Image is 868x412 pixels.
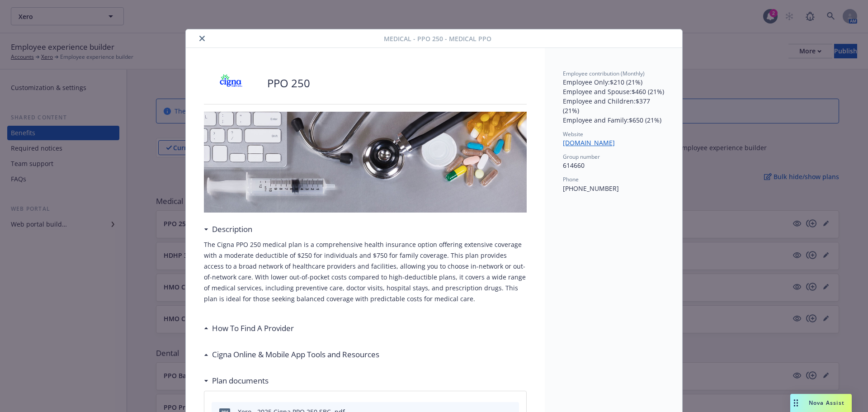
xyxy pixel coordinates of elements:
[563,115,664,125] p: Employee and Family : $650 (21%)
[563,138,622,147] a: [DOMAIN_NAME]
[563,87,664,96] p: Employee and Spouse : $460 (21%)
[563,96,664,115] p: Employee and Children : $377 (21%)
[212,322,294,334] h3: How To Find A Provider
[563,161,664,170] p: 614660
[384,34,491,43] span: Medical - PPO 250 - Medical PPO
[563,153,600,161] span: Group number
[212,349,379,360] h3: Cigna Online & Mobile App Tools and Resources
[212,375,269,387] h3: Plan documents
[563,77,664,87] p: Employee Only : $210 (21%)
[790,394,802,412] div: Drag to move
[790,394,852,412] button: Nova Assist
[204,375,269,387] div: Plan documents
[212,223,252,235] h3: Description
[563,175,579,183] span: Phone
[197,33,208,44] button: close
[563,130,583,138] span: Website
[204,349,379,360] div: Cigna Online & Mobile App Tools and Resources
[563,70,645,77] span: Employee contribution (Monthly)
[809,399,844,407] span: Nova Assist
[267,76,310,91] p: PPO 250
[204,322,294,334] div: How To Find A Provider
[563,184,664,193] p: [PHONE_NUMBER]
[204,112,527,213] img: banner
[204,223,252,235] div: Description
[204,70,258,97] img: CIGNA
[204,239,527,304] p: The Cigna PPO 250 medical plan is a comprehensive health insurance option offering extensive cove...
